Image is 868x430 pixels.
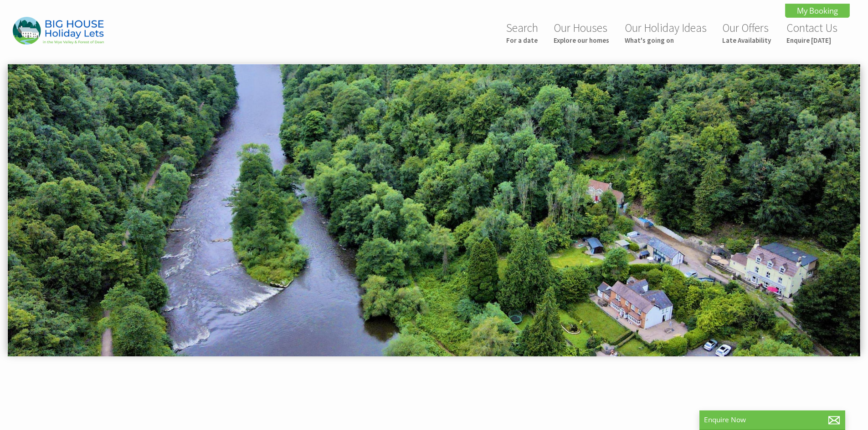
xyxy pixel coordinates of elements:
p: Enquire Now [704,415,841,425]
small: For a date [506,36,538,45]
a: My Booking [785,4,850,18]
a: Our OffersLate Availability [722,20,771,45]
a: Contact UsEnquire [DATE] [786,20,837,45]
a: Our Holiday IdeasWhat's going on [625,20,707,45]
img: Big House Holiday Lets [13,17,104,45]
small: Enquire [DATE] [786,36,837,45]
small: What's going on [625,36,707,45]
a: SearchFor a date [506,20,538,45]
small: Explore our homes [554,36,609,45]
a: Our HousesExplore our homes [554,20,609,45]
small: Late Availability [722,36,771,45]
